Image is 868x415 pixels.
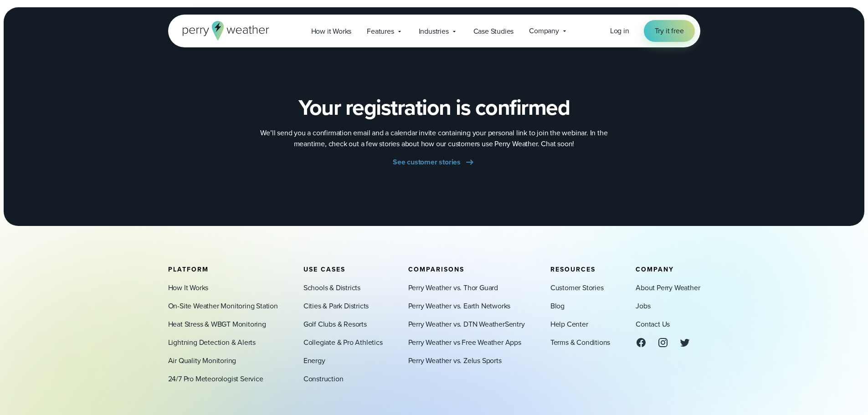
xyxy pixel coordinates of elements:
a: Help Center [550,319,588,330]
a: Perry Weather vs Free Weather Apps [408,337,521,348]
a: Perry Weather vs. Earth Networks [408,301,511,312]
span: How it Works [311,26,352,37]
a: Perry Weather vs. Zelus Sports [408,355,502,366]
a: Perry Weather vs. Thor Guard [408,282,498,293]
h2: Your registration is confirmed [298,95,570,120]
a: 24/7 Pro Meteorologist Service [168,374,263,384]
a: Schools & Districts [303,282,360,293]
a: About Perry Weather [636,282,700,293]
span: Comparisons [408,265,464,274]
span: Platform [168,265,209,274]
a: Construction [303,374,344,384]
p: We’ll send you a confirmation email and a calendar invite containing your personal link to join t... [252,128,616,149]
a: Contact Us [636,319,670,330]
a: Collegiate & Pro Athletics [303,337,383,348]
span: Use Cases [303,265,345,274]
span: Resources [550,265,596,274]
a: Case Studies [466,22,522,41]
span: Features [367,26,394,37]
a: Customer Stories [550,282,604,293]
a: Jobs [636,301,650,312]
span: Company [529,26,559,36]
span: Case Studies [473,26,514,37]
a: Energy [303,355,325,366]
span: Try it free [655,26,684,36]
a: Blog [550,301,565,312]
a: Golf Clubs & Resorts [303,319,367,330]
a: Try it free [644,20,695,42]
a: Air Quality Monitoring [168,355,236,366]
span: Industries [419,26,449,37]
a: Lightning Detection & Alerts [168,337,256,348]
a: How It Works [168,282,209,293]
a: How it Works [303,22,360,41]
a: On-Site Weather Monitoring Station [168,301,278,312]
a: Cities & Park Districts [303,301,369,312]
span: Company [636,265,674,274]
a: Heat Stress & WBGT Monitoring [168,319,266,330]
a: See customer stories [393,157,475,168]
span: See customer stories [393,157,461,168]
a: Terms & Conditions [550,337,610,348]
a: Log in [610,26,629,36]
a: Perry Weather vs. DTN WeatherSentry [408,319,525,330]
